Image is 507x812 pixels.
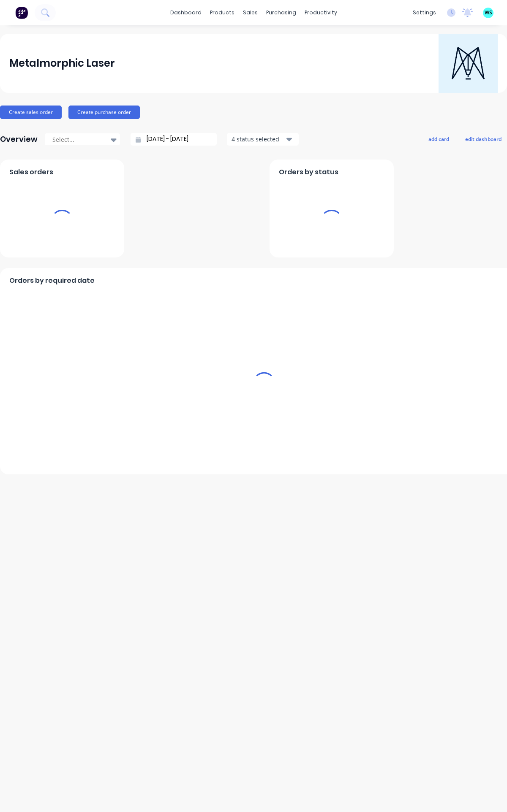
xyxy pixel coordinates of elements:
span: Sales orders [9,167,53,177]
img: Factory [15,6,28,19]
div: purchasing [262,6,300,19]
button: edit dashboard [460,133,507,144]
span: Orders by status [279,167,338,177]
span: WS [485,9,492,16]
button: add card [423,133,455,144]
div: 4 status selected [232,135,285,143]
button: Create purchase order [68,106,140,119]
a: dashboard [166,6,206,19]
img: Metalmorphic Laser [439,34,498,93]
div: productivity [300,6,341,19]
div: sales [239,6,262,19]
button: 4 status selected [227,133,299,146]
div: settings [409,6,440,19]
div: Metalmorphic Laser [9,55,115,72]
div: products [206,6,239,19]
span: Orders by required date [9,276,95,286]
